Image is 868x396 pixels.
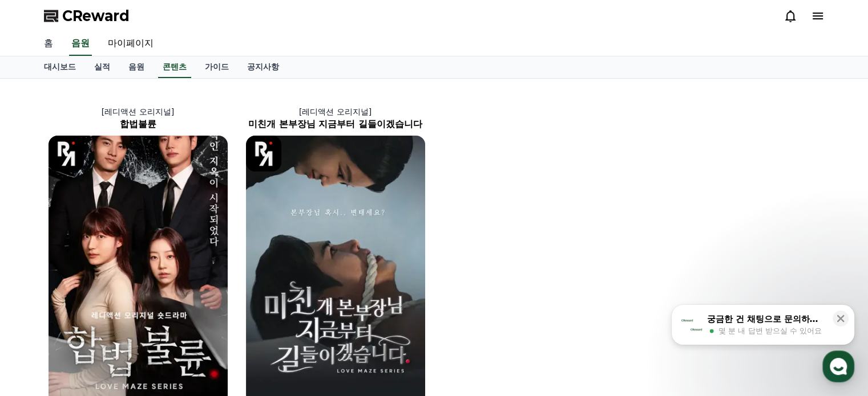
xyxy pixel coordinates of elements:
[119,56,154,78] a: 음원
[176,319,190,328] span: 설정
[75,301,147,330] a: 대화
[104,319,118,328] span: 대화
[35,32,62,56] a: 홈
[147,301,219,330] a: 설정
[39,117,237,131] h2: 합법불륜
[49,136,84,172] img: [object Object] Logo
[238,56,288,78] a: 공지사항
[62,7,130,25] span: CReward
[246,136,282,172] img: [object Object] Logo
[3,301,75,330] a: 홈
[237,106,434,117] p: [레디액션 오리지널]
[196,56,238,78] a: 가이드
[36,319,43,328] span: 홈
[85,56,119,78] a: 실적
[99,32,163,56] a: 마이페이지
[44,7,130,25] a: CReward
[69,32,92,56] a: 음원
[158,56,191,78] a: 콘텐츠
[237,117,434,131] h2: 미친개 본부장님 지금부터 길들이겠습니다
[35,56,85,78] a: 대시보드
[39,106,237,117] p: [레디액션 오리지널]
